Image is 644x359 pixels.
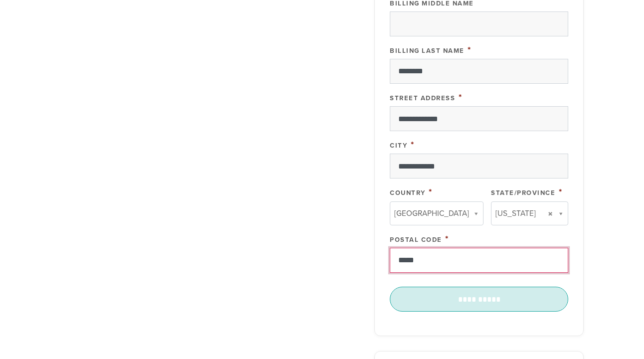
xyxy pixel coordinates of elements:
[394,207,469,220] span: [GEOGRAPHIC_DATA]
[390,47,465,55] label: Billing Last Name
[445,233,449,244] span: This field is required.
[390,189,426,197] label: Country
[390,236,442,244] label: Postal Code
[559,186,563,197] span: This field is required.
[491,189,555,197] label: State/Province
[495,207,536,220] span: [US_STATE]
[468,44,472,55] span: This field is required.
[390,94,455,102] label: Street Address
[390,201,483,225] a: [GEOGRAPHIC_DATA]
[411,139,415,150] span: This field is required.
[390,142,407,150] label: City
[491,201,568,225] a: [US_STATE]
[429,186,433,197] span: This field is required.
[459,92,463,103] span: This field is required.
